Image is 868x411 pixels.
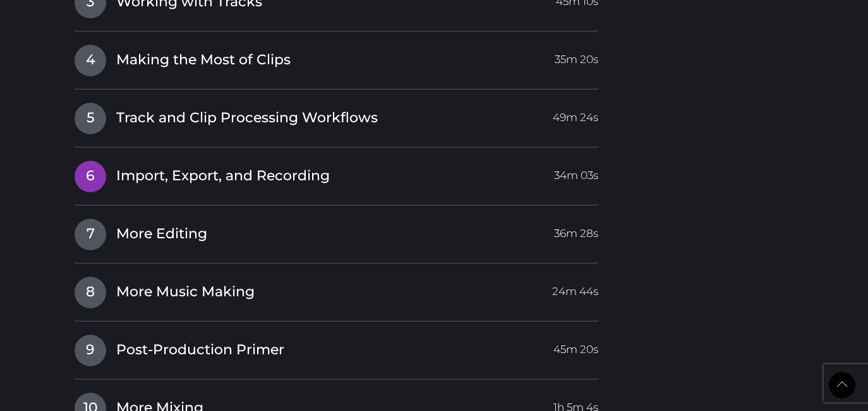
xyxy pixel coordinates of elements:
span: 45m 20s [553,335,598,357]
span: More Editing [116,224,207,244]
span: 5 [75,103,106,134]
a: 7More Editing36m 28s [74,218,599,245]
span: 9 [75,335,106,366]
span: Post-Production Primer [116,340,284,360]
span: Import, Export, and Recording [116,166,330,186]
a: 6Import, Export, and Recording34m 03s [74,160,599,187]
span: 34m 03s [554,161,598,183]
a: 8More Music Making24m 44s [74,276,599,303]
span: 4 [75,45,106,76]
span: More Music Making [116,282,255,302]
span: 49m 24s [553,103,598,125]
span: 35m 20s [555,45,598,67]
a: 4Making the Most of Clips35m 20s [74,44,599,71]
span: Making the Most of Clips [116,50,291,70]
span: 36m 28s [554,219,598,241]
span: 24m 44s [552,277,598,299]
span: 7 [75,219,106,250]
span: 6 [75,161,106,192]
span: 8 [75,277,106,308]
a: 5Track and Clip Processing Workflows49m 24s [74,102,599,129]
a: 9Post-Production Primer45m 20s [74,334,599,361]
span: Track and Clip Processing Workflows [116,108,378,128]
a: Back to Top [829,372,855,398]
